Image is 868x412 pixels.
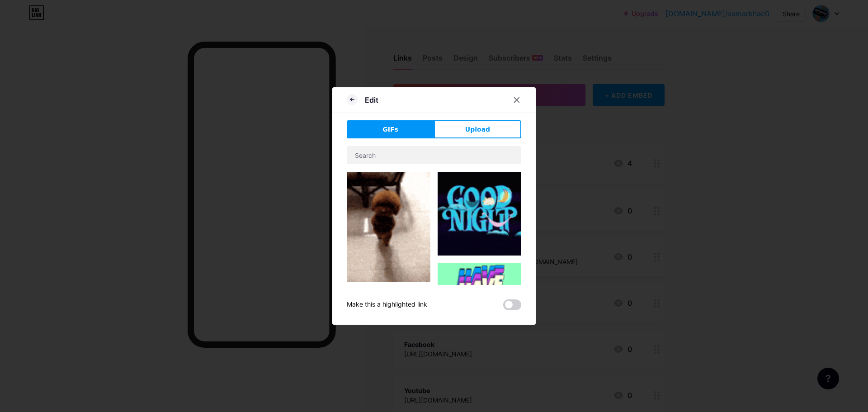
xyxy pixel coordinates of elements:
span: GIFs [382,125,398,134]
img: Gihpy [438,172,521,256]
div: Edit [365,95,378,105]
input: Search [347,146,521,164]
img: Gihpy [347,172,430,282]
span: Upload [465,125,490,134]
img: Gihpy [438,263,521,346]
button: Upload [434,120,521,138]
div: Make this a highlighted link [347,299,427,310]
button: GIFs [347,120,434,138]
